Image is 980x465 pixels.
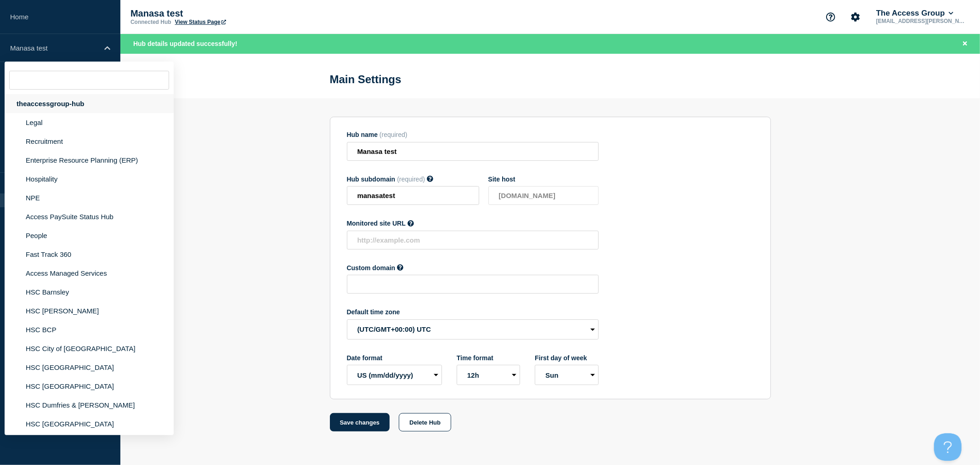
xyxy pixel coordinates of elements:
a: View Status Page [175,19,226,25]
li: HSC BCP [5,320,174,339]
li: HSC [GEOGRAPHIC_DATA] [5,358,174,377]
div: Site host [488,176,599,183]
li: HSC Barnsley [5,283,174,301]
li: Recruitment [5,132,174,151]
li: HSC [PERSON_NAME] [5,301,174,320]
li: HSC [GEOGRAPHIC_DATA] [5,414,174,433]
li: Access PaySuite Status Hub [5,207,174,226]
button: Account settings [846,7,865,27]
input: http://example.com [347,231,599,250]
li: HSC [GEOGRAPHIC_DATA] [5,377,174,396]
p: Manasa test [130,8,314,19]
div: Hub name [347,131,599,138]
li: HSC City of [GEOGRAPHIC_DATA] [5,339,174,358]
h1: Main Settings [330,73,402,86]
span: (required) [380,131,408,138]
span: Monitored site URL [347,220,406,227]
button: Support [821,7,840,27]
div: Date format [347,354,442,362]
li: HSC Dumfries & [PERSON_NAME] [5,396,174,414]
span: Custom domain [347,264,396,272]
li: NPE [5,188,174,207]
button: The Access Group [874,9,955,18]
li: Hospitality [5,170,174,188]
button: Close banner [959,39,971,49]
iframe: Help Scout Beacon - Open [934,433,962,461]
p: Manasa test [10,44,98,52]
li: Fast Track 360 [5,245,174,264]
li: Access Managed Services [5,264,174,283]
select: First day of week [535,365,598,385]
span: Hub details updated successfully! [133,40,237,47]
div: Default time zone [347,308,599,316]
li: Enterprise Resource Planning (ERP) [5,151,174,170]
div: theaccessgroup-hub [5,94,174,113]
select: Time format [457,365,520,385]
button: Save changes [330,413,390,431]
p: [EMAIL_ADDRESS][PERSON_NAME][DOMAIN_NAME] [874,18,970,24]
div: Time format [457,354,520,362]
select: Date format [347,365,442,385]
div: First day of week [535,354,598,362]
select: Default time zone [347,319,599,340]
button: Delete Hub [399,413,451,431]
li: People [5,226,174,245]
input: sample [347,186,479,205]
input: Site host [488,186,599,205]
span: Hub subdomain [347,176,396,183]
p: Connected Hub [130,19,171,25]
input: Hub name [347,142,599,161]
li: Legal [5,113,174,132]
span: (required) [397,176,425,183]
